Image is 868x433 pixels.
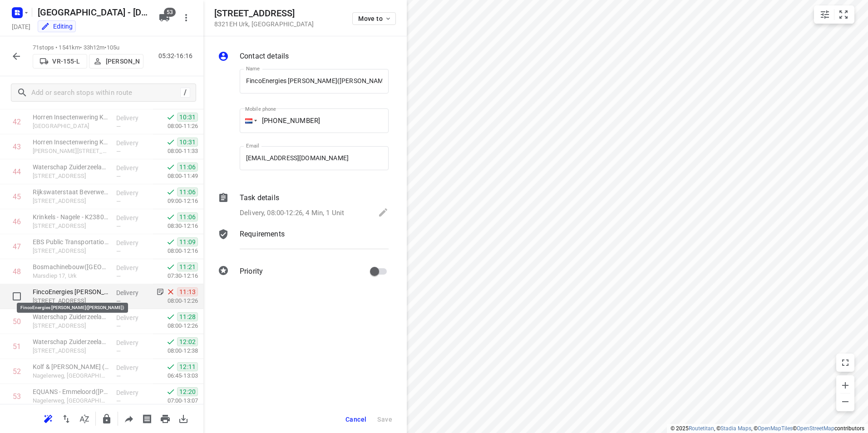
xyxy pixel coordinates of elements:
[153,246,198,256] p: 08:00-12:16
[240,192,279,203] p: Task details
[156,414,174,423] span: Print route
[33,44,143,52] p: 71 stops • 1541km • 33h12m
[816,5,834,24] button: Map settings
[177,337,198,346] span: 12:02
[378,207,389,218] svg: Edit
[155,9,173,27] button: 53
[116,113,150,123] p: Delivery
[57,414,75,423] span: Reverse route
[31,86,180,100] input: Add or search stops within route
[33,54,87,69] button: VR-155-L
[116,213,150,222] p: Delivery
[177,138,198,147] span: 10:31
[33,187,109,197] p: Rijkswaterstaat Beverweg(Arthur Zijlstra)
[177,113,198,122] span: 10:31
[98,410,116,428] button: Lock route
[758,425,793,432] a: OpenMapTiles
[116,323,121,330] span: —
[218,51,389,64] div: Contact details
[33,287,109,296] p: FincoEnergies [PERSON_NAME]([PERSON_NAME])
[671,425,864,432] li: © 2025 , © , © © contributors
[180,88,190,98] div: /
[153,346,198,355] p: 08:00-12:38
[106,58,139,65] p: [PERSON_NAME]
[240,266,263,277] p: Priority
[177,387,198,396] span: 12:20
[116,388,150,397] p: Delivery
[116,223,121,230] span: —
[218,192,389,220] div: Task detailsDelivery, 08:00-12:26, 4 Min, 1 Unit
[116,148,121,155] span: —
[116,248,121,255] span: —
[33,396,109,405] p: Nagelerweg, [GEOGRAPHIC_DATA]
[153,147,198,156] p: 08:00-11:33
[177,187,198,197] span: 11:06
[214,8,314,19] h5: [STREET_ADDRESS]
[13,192,21,201] div: 45
[177,287,198,296] span: 11:13
[33,362,109,371] p: Kolf & Molijn (Rollecate)(Janneke Vink)
[33,246,109,256] p: [STREET_ADDRESS]
[33,138,109,147] p: Horren Insectenwering KeJe BV - De Reest(Kevin Dolman)
[116,263,150,272] p: Delivery
[166,187,175,197] svg: Done
[116,163,150,172] p: Delivery
[33,371,109,380] p: Nagelerweg, [GEOGRAPHIC_DATA]
[240,108,389,133] input: 1 (702) 123-4567
[33,172,109,181] p: Vossemeerdijk 1, Ketelhaven
[153,321,198,330] p: 08:00-12:26
[177,162,198,172] span: 11:06
[33,147,109,156] p: [PERSON_NAME][STREET_ADDRESS]
[13,242,21,251] div: 47
[358,15,392,22] span: Move to
[352,12,396,25] button: Move to
[153,271,198,280] p: 07:30-12:16
[33,296,109,305] p: [STREET_ADDRESS]
[166,262,175,271] svg: Done
[166,387,175,396] svg: Done
[153,197,198,206] p: 09:00-12:16
[116,198,121,205] span: —
[153,172,198,181] p: 08:00-11:49
[116,188,150,197] p: Delivery
[33,237,109,246] p: EBS Public Transportation - Locatie Nagele(Jack Hoving)
[8,21,34,32] h5: Project date
[834,5,853,24] button: Fit zoom
[153,296,198,305] p: 08:00-12:26
[33,197,109,206] p: [STREET_ADDRESS]
[33,312,109,321] p: Waterschap Zuiderzeeland - Domineesweg (Cees Romkes)
[214,20,314,28] p: 8321EH Urk , [GEOGRAPHIC_DATA]
[75,414,94,423] span: Sort by time window
[13,143,21,151] div: 43
[33,337,109,346] p: Waterschap Zuiderzeeland - Urkerweg (Bons Hoekstra)
[89,54,143,69] button: [PERSON_NAME]
[689,425,714,432] a: Routetitan
[240,229,285,240] p: Requirements
[166,113,175,122] svg: Done
[13,367,21,376] div: 52
[177,362,198,371] span: 12:11
[240,208,344,218] p: Delivery, 08:00-12:26, 4 Min, 1 Unit
[13,342,21,351] div: 51
[120,414,138,423] span: Share route
[177,212,198,221] span: 11:06
[153,396,198,405] p: 07:00-13:07
[116,273,121,280] span: —
[33,113,109,122] p: Horren Insectenwering KeJe BV - De Boorn(Kevin Dolman)
[104,44,106,51] span: •
[8,287,26,305] span: Select
[116,373,121,379] span: —
[33,212,109,221] p: Krinkels - Nagele - K23804(Nancy de Zoete)
[138,414,156,423] span: Print shipping labels
[33,346,109,355] p: [STREET_ADDRESS]
[166,162,175,172] svg: Done
[245,107,276,112] label: Mobile phone
[33,221,109,231] p: [STREET_ADDRESS]
[13,167,21,176] div: 44
[814,5,854,24] div: small contained button group
[116,313,150,322] p: Delivery
[158,51,196,61] p: 05:32-16:16
[13,217,21,226] div: 46
[174,414,192,423] span: Download route
[116,363,150,372] p: Delivery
